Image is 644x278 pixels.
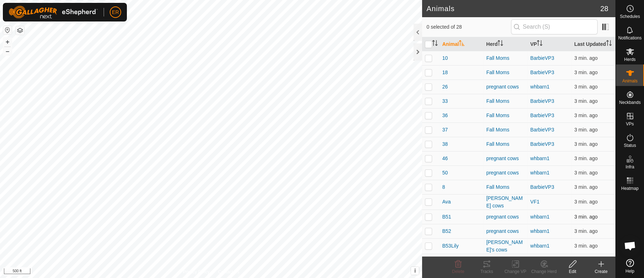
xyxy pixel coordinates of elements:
div: pregnant cows [486,83,525,91]
span: Sep 12, 2025, 10:20 AM [574,184,598,190]
th: Herd [484,37,527,51]
span: Neckbands [619,100,640,105]
span: 18 [442,69,448,76]
a: whbarn1 [530,228,550,234]
span: Notifications [618,36,641,40]
button: – [3,47,12,56]
span: 36 [442,112,448,119]
span: Sep 12, 2025, 10:20 AM [574,214,598,220]
div: Tracks [472,268,501,275]
span: Delete [452,269,465,274]
span: Sep 12, 2025, 10:20 AM [574,55,598,61]
div: Create [587,268,615,275]
div: [PERSON_NAME]'s cows [486,239,525,254]
a: whbarn1 [530,84,550,90]
a: BarbieVP3 [530,69,554,75]
span: 8 [442,183,445,191]
div: Fall Moms [486,69,525,76]
p-sorticon: Activate to sort [432,41,438,47]
a: BarbieVP3 [530,112,554,118]
span: 10 [442,54,448,62]
div: pregnant cows [486,155,525,162]
p-sorticon: Activate to sort [497,41,503,47]
a: Privacy Policy [183,269,210,275]
span: Sep 12, 2025, 10:20 AM [574,155,598,161]
span: Heatmap [621,186,639,191]
h2: Animals [426,4,600,13]
a: whbarn1 [530,243,550,249]
span: 38 [442,140,448,148]
span: Infra [625,165,634,169]
span: 26 [442,83,448,91]
span: B52 [442,227,451,235]
div: Change Herd [530,268,558,275]
a: Help [616,256,644,276]
span: VPs [626,122,634,126]
div: [PERSON_NAME] cows [486,195,525,210]
a: whbarn1 [530,155,550,161]
div: Fall Moms [486,97,525,105]
div: Change VP [501,268,530,275]
div: Fall Moms [486,140,525,148]
a: VF1 [530,199,540,205]
span: Status [624,143,636,148]
span: Herds [624,57,635,62]
div: pregnant cows [486,169,525,177]
span: Schedules [620,14,640,19]
span: Sep 12, 2025, 10:20 AM [574,141,598,147]
span: 28 [600,3,608,14]
th: VP [527,37,571,51]
span: B53Lily [442,242,459,250]
div: Open chat [619,235,641,257]
p-sorticon: Activate to sort [606,41,612,47]
div: Fall Moms [486,183,525,191]
span: Sep 12, 2025, 10:20 AM [574,84,598,90]
span: ER [112,9,119,16]
th: Animal [439,37,483,51]
div: Fall Moms [486,126,525,134]
div: pregnant cows [486,213,525,221]
span: Sep 12, 2025, 10:20 AM [574,199,598,205]
button: Map Layers [16,26,24,35]
span: Sep 12, 2025, 10:20 AM [574,98,598,104]
div: Edit [558,268,587,275]
div: Fall Moms [486,54,525,62]
a: whbarn1 [530,170,550,176]
button: + [3,38,12,46]
p-sorticon: Activate to sort [537,41,543,47]
span: Help [625,269,634,273]
a: BarbieVP3 [530,55,554,61]
div: pregnant cows [486,227,525,235]
a: BarbieVP3 [530,141,554,147]
button: Reset Map [3,26,12,34]
a: Contact Us [218,269,239,275]
span: Sep 12, 2025, 10:20 AM [574,170,598,176]
input: Search (S) [511,19,598,34]
span: Sep 12, 2025, 10:20 AM [574,127,598,133]
span: Animals [622,79,638,83]
p-sorticon: Activate to sort [459,41,465,47]
span: Ava [442,198,451,206]
a: BarbieVP3 [530,127,554,133]
span: 50 [442,169,448,177]
span: i [414,268,416,274]
span: 37 [442,126,448,134]
span: Sep 12, 2025, 10:20 AM [574,243,598,249]
img: Gallagher Logo [9,6,98,19]
a: whbarn1 [530,214,550,220]
a: BarbieVP3 [530,184,554,190]
button: i [411,267,419,275]
span: Sep 12, 2025, 10:20 AM [574,112,598,118]
span: Sep 12, 2025, 10:20 AM [574,69,598,75]
a: BarbieVP3 [530,98,554,104]
span: 46 [442,155,448,162]
th: Last Updated [571,37,615,51]
span: 33 [442,97,448,105]
span: 0 selected of 28 [426,23,511,31]
span: B51 [442,213,451,221]
div: Fall Moms [486,112,525,119]
span: Sep 12, 2025, 10:20 AM [574,228,598,234]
